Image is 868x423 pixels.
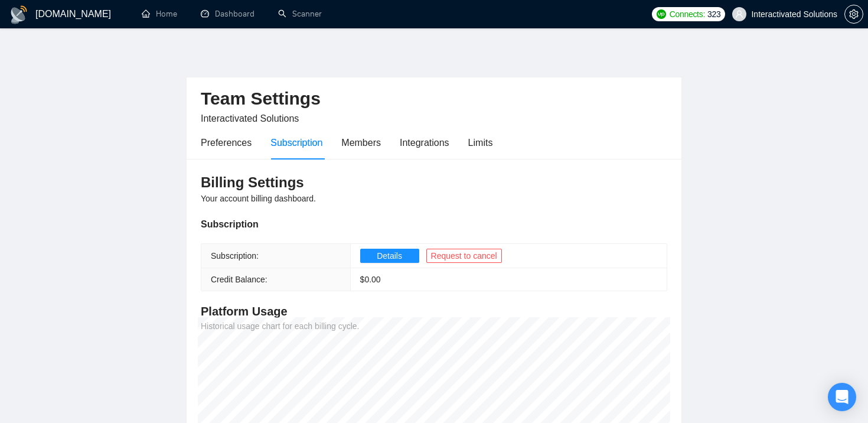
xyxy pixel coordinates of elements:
h4: Platform Usage [201,303,667,320]
span: setting [845,9,863,19]
div: Limits [468,135,493,150]
img: upwork-logo.png [657,9,666,19]
button: Details [360,249,419,263]
div: Open Intercom Messenger [828,383,856,411]
a: homeHome [142,9,177,19]
img: logo [9,5,28,24]
a: dashboardDashboard [201,9,254,19]
div: Integrations [400,135,449,150]
span: user [735,10,743,18]
h3: Billing Settings [201,173,667,192]
a: searchScanner [278,9,322,19]
h2: Team Settings [201,87,667,111]
button: setting [844,5,863,24]
span: Your account billing dashboard. [201,194,316,203]
span: Connects: [670,8,705,21]
div: Preferences [201,135,252,150]
span: Interactivated Solutions [201,113,299,123]
span: $ 0.00 [360,275,381,284]
div: Members [341,135,381,150]
span: Credit Balance: [211,275,267,284]
button: Request to cancel [426,249,502,263]
a: setting [844,9,863,19]
span: Subscription: [211,251,259,261]
div: Subscription [270,135,322,150]
span: Details [377,249,402,262]
span: Request to cancel [431,249,497,262]
span: 323 [707,8,720,21]
div: Subscription [201,217,667,232]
